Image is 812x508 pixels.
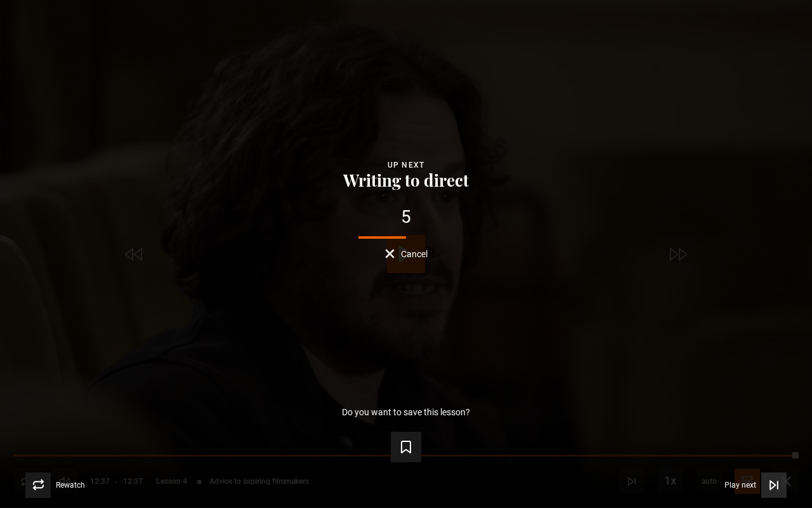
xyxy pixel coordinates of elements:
[25,472,85,498] button: Rewatch
[20,159,792,171] div: Up next
[342,408,470,417] p: Do you want to save this lesson?
[339,171,473,189] button: Writing to direct
[401,250,428,258] span: Cancel
[724,481,756,489] span: Play next
[724,472,787,498] button: Play next
[56,481,85,489] span: Rewatch
[20,208,792,226] div: 5
[385,249,428,258] button: Cancel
